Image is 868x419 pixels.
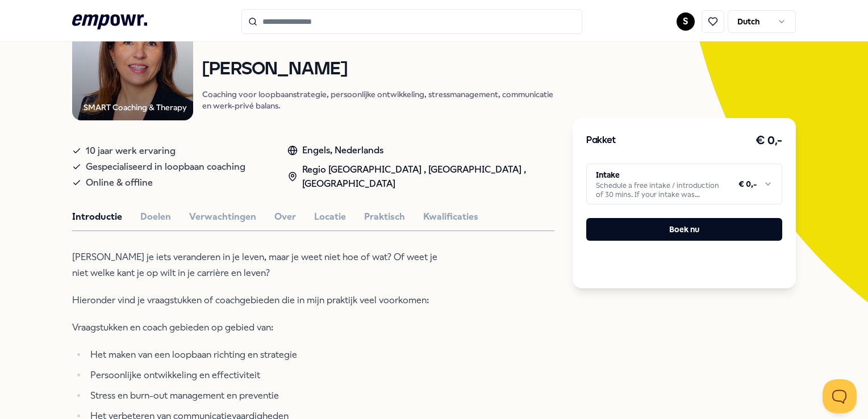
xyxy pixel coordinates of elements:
[72,252,437,278] span: [PERSON_NAME] je iets veranderen in je leven, maar je weet niet hoe of wat? Of weet je niet welke...
[202,89,554,111] p: Coaching voor loopbaanstrategie, persoonlijke ontwikkeling, stressmanagement, communicatie en wer...
[586,133,616,148] h3: Pakket
[72,295,429,305] span: Hieronder vind je vraagstukken of coachgebieden die in mijn praktijk veel voorkomen:
[677,12,695,31] button: S
[241,9,582,34] input: Search for products, categories or subcategories
[90,370,260,380] span: Persoonlijke ontwikkeling en effectiviteit
[823,379,857,413] iframe: Help Scout Beacon - Open
[189,209,256,224] button: Verwachtingen
[86,175,153,191] span: Online & offline
[86,143,176,159] span: 10 jaar werk ervaring
[423,209,478,224] button: Kwalificaties
[84,101,187,114] div: SMART Coaching & Therapy
[72,209,122,224] button: Introductie
[274,209,296,224] button: Over
[287,143,554,158] div: Engels, Nederlands
[756,132,782,150] h3: € 0,-
[364,209,405,224] button: Praktisch
[86,159,245,175] span: Gespecialiseerd in loopbaan coaching
[586,218,782,241] button: Boek nu
[287,162,554,191] div: Regio [GEOGRAPHIC_DATA] , [GEOGRAPHIC_DATA] , [GEOGRAPHIC_DATA]
[140,209,171,224] button: Doelen
[90,390,279,401] span: Stress en burn-out management en preventie
[202,60,554,79] h1: [PERSON_NAME]
[314,209,346,224] button: Locatie
[90,349,297,360] span: Het maken van een loopbaan richting en strategie
[72,322,273,333] span: Vraagstukken en coach gebieden op gebied van:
